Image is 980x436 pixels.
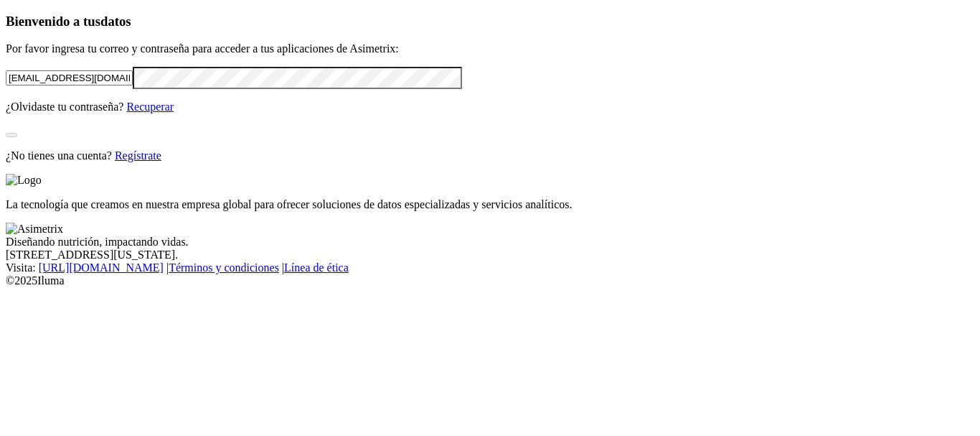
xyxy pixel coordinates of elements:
p: ¿Olvidaste tu contraseña? [6,101,974,113]
p: La tecnología que creamos en nuestra empresa global para ofrecer soluciones de datos especializad... [6,198,974,211]
a: Regístrate [115,149,161,162]
a: Línea de ética [284,261,349,274]
div: Visita : | | [6,261,974,274]
div: Diseñando nutrición, impactando vidas. [6,236,974,249]
p: ¿No tienes una cuenta? [6,149,974,162]
div: [STREET_ADDRESS][US_STATE]. [6,249,974,261]
input: Tu correo [6,70,133,85]
a: Términos y condiciones [169,261,279,274]
h3: Bienvenido a tus [6,14,974,29]
div: © 2025 Iluma [6,274,974,287]
img: Logo [6,174,42,187]
a: [URL][DOMAIN_NAME] [39,261,164,274]
a: Recuperar [126,101,174,113]
img: Asimetrix [6,223,63,236]
p: Por favor ingresa tu correo y contraseña para acceder a tus aplicaciones de Asimetrix: [6,42,974,55]
span: datos [100,14,131,29]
